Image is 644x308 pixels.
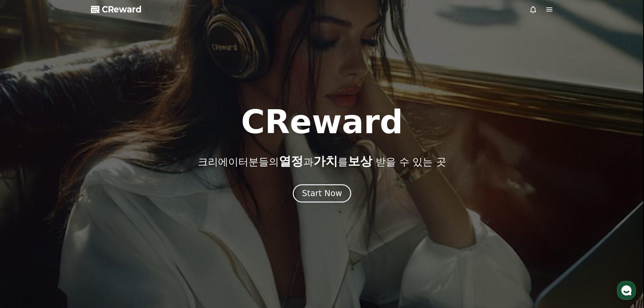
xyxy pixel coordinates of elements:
[241,106,403,138] h1: CReward
[348,154,372,168] span: 보상
[293,191,351,197] a: Start Now
[102,4,142,15] span: CReward
[293,184,351,203] button: Start Now
[313,154,338,168] span: 가치
[302,188,342,199] div: Start Now
[198,155,446,168] p: 크리에이터분들의 과 를 받을 수 있는 곳
[279,154,303,168] span: 열정
[91,4,142,15] a: CReward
